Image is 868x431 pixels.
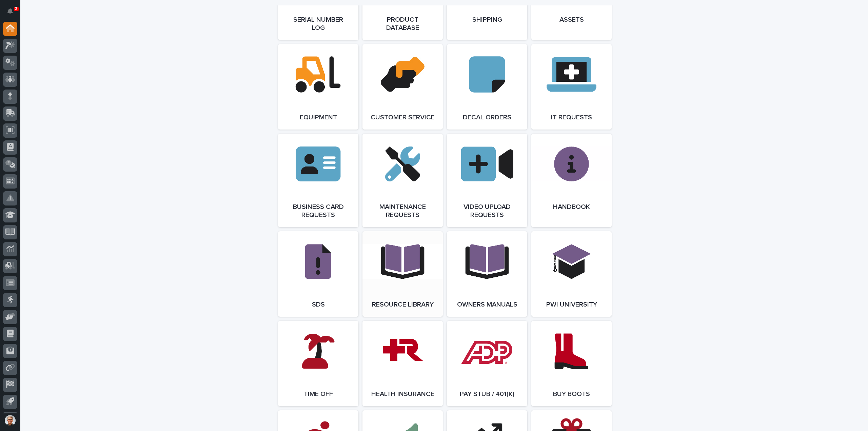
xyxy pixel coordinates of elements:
[362,44,443,130] a: Customer Service
[362,134,443,227] a: Maintenance Requests
[3,413,17,428] button: users-avatar
[531,231,612,317] a: PWI University
[531,44,612,130] a: IT Requests
[447,134,527,227] a: Video Upload Requests
[362,231,443,317] a: Resource Library
[531,134,612,227] a: Handbook
[278,231,358,317] a: SDS
[531,321,612,406] a: Buy Boots
[447,231,527,317] a: Owners Manuals
[278,134,358,227] a: Business Card Requests
[15,6,17,11] p: 3
[3,4,17,18] button: Notifications
[8,8,17,19] div: Notifications3
[278,321,358,406] a: Time Off
[278,44,358,130] a: Equipment
[362,321,443,406] a: Health Insurance
[447,321,527,406] a: Pay Stub / 401(k)
[447,44,527,130] a: Decal Orders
